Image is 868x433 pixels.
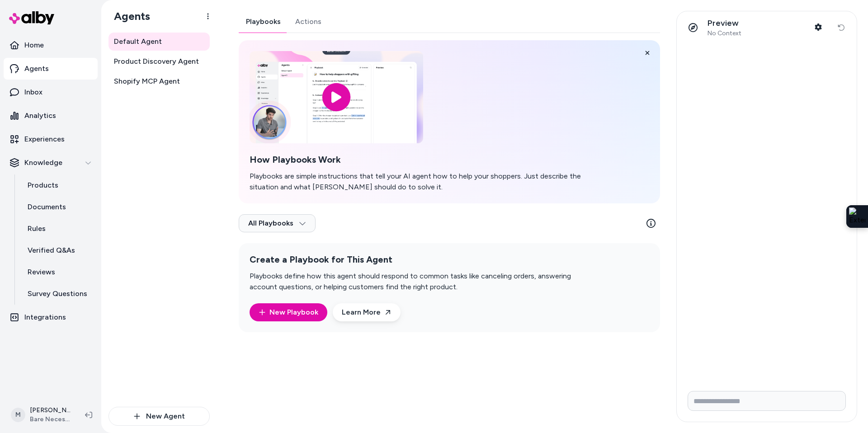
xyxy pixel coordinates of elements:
a: New Playbook [259,307,318,318]
p: Analytics [24,110,56,121]
span: M [11,408,25,422]
button: Actions [288,11,329,33]
button: New Agent [108,407,210,426]
p: Inbox [24,87,42,98]
a: Product Discovery Agent [108,52,210,71]
p: Agents [24,63,49,74]
a: Experiences [4,128,98,150]
a: Analytics [4,105,98,127]
h1: Agents [107,9,150,23]
p: Rules [28,223,46,234]
p: Reviews [28,267,55,278]
a: Inbox [4,81,98,103]
span: No Context [708,29,741,38]
h2: Create a Playbook for This Agent [250,254,597,265]
button: M[PERSON_NAME]Bare Necessities [5,400,78,429]
a: Survey Questions [19,283,98,305]
a: Agents [4,58,98,80]
a: Documents [19,196,98,218]
input: Write your prompt here [688,391,846,411]
p: Preview [708,18,741,28]
p: Products [28,180,58,191]
p: Experiences [24,134,65,145]
p: Verified Q&As [28,245,75,256]
a: Shopify MCP Agent [108,72,210,90]
a: Integrations [4,306,98,328]
a: Products [19,174,98,196]
p: Playbooks are simple instructions that tell your AI agent how to help your shoppers. Just describ... [250,171,597,193]
a: Verified Q&As [19,240,98,261]
button: New Playbook [250,303,327,321]
a: Rules [19,218,98,240]
span: Product Discovery Agent [114,56,199,67]
span: Shopify MCP Agent [114,76,180,87]
button: Playbooks [239,11,288,33]
h2: How Playbooks Work [250,154,597,165]
span: Bare Necessities [30,415,71,424]
span: All Playbooks [248,219,306,228]
p: [PERSON_NAME] [30,406,71,415]
p: Integrations [24,312,66,323]
img: Extension Icon [849,207,865,226]
a: Learn More [333,303,401,321]
button: All Playbooks [239,214,316,232]
button: Knowledge [4,152,98,174]
p: Knowledge [24,157,62,168]
p: Home [24,40,44,51]
p: Playbooks define how this agent should respond to common tasks like canceling orders, answering a... [250,271,597,292]
p: Survey Questions [28,288,87,299]
a: Reviews [19,261,98,283]
img: alby Logo [9,11,54,24]
a: Home [4,34,98,56]
span: Default Agent [114,36,162,47]
a: Default Agent [108,33,210,51]
p: Documents [28,202,66,212]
